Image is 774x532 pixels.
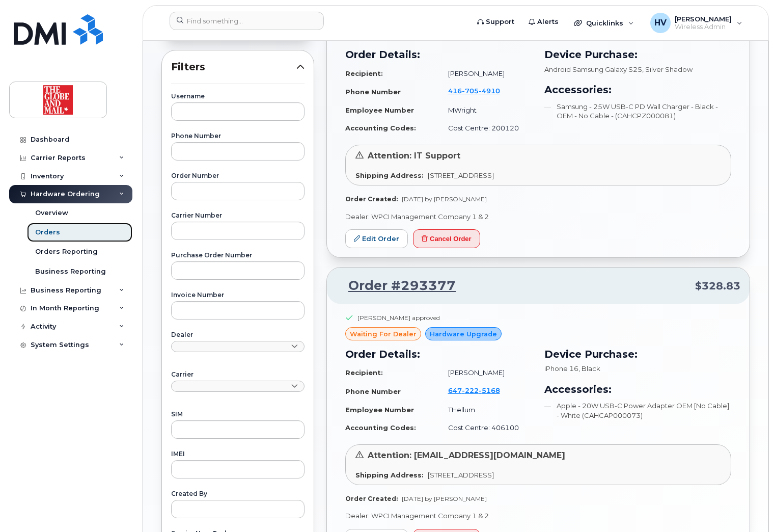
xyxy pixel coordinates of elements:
[479,87,500,95] span: 4910
[345,106,414,114] strong: Employee Number
[695,279,740,294] span: $328.83
[470,12,521,32] a: Support
[413,229,480,248] button: Cancel Order
[439,65,533,83] td: [PERSON_NAME]
[171,451,305,457] label: IMEI
[345,368,383,377] strong: Recipient:
[368,151,460,161] span: Attention: IT Support
[544,364,578,373] span: iPhone 16
[171,212,305,219] label: Carrier Number
[171,252,305,258] label: Purchase Order Number
[448,87,512,95] a: 4167054910
[345,47,532,62] h3: Order Details:
[544,82,731,97] h3: Accessories:
[171,133,305,139] label: Phone Number
[448,87,500,95] span: 416
[675,23,732,31] span: Wireless Admin
[462,87,479,95] span: 705
[350,329,417,339] span: waiting for dealer
[439,401,533,419] td: THellum
[368,450,565,460] span: Attention: [EMAIL_ADDRESS][DOMAIN_NAME]
[345,212,731,222] p: Dealer: WPCI Management Company 1 & 2
[586,19,623,27] span: Quicklinks
[345,195,398,203] strong: Order Created:
[537,17,559,27] span: Alerts
[355,471,424,479] strong: Shipping Address:
[170,12,324,30] input: Find something...
[336,277,456,295] a: Order #293377
[171,411,305,417] label: SIM
[357,313,440,322] div: [PERSON_NAME] approved
[345,406,414,414] strong: Employee Number
[486,17,514,27] span: Support
[428,171,494,179] span: [STREET_ADDRESS]
[643,13,750,33] div: Herrera, Victor
[642,65,693,73] span: , Silver Shadow
[654,17,667,29] span: HV
[448,386,512,394] a: 6472225168
[402,495,487,502] span: [DATE] by [PERSON_NAME]
[345,387,401,395] strong: Phone Number
[171,332,305,338] label: Dealer
[544,382,731,397] h3: Accessories:
[345,229,408,248] a: Edit Order
[402,195,487,203] span: [DATE] by [PERSON_NAME]
[448,386,500,394] span: 647
[439,119,533,137] td: Cost Centre: 200120
[567,13,641,33] div: Quicklinks
[171,371,305,378] label: Carrier
[462,386,479,394] span: 222
[428,471,494,479] span: [STREET_ADDRESS]
[355,171,424,179] strong: Shipping Address:
[544,65,642,73] span: Android Samsung Galaxy S25
[345,124,416,132] strong: Accounting Codes:
[544,401,731,420] li: Apple - 20W USB-C Power Adapter OEM [No Cable] - White (CAHCAP000073)
[578,364,600,373] span: , Black
[171,93,305,99] label: Username
[345,423,416,432] strong: Accounting Codes:
[544,47,731,62] h3: Device Purchase:
[345,511,731,521] p: Dealer: WPCI Management Company 1 & 2
[345,495,398,502] strong: Order Created:
[171,292,305,298] label: Invoice Number
[171,491,305,497] label: Created By
[439,101,533,119] td: MWright
[345,88,401,96] strong: Phone Number
[345,347,532,362] h3: Order Details:
[171,173,305,179] label: Order Number
[439,364,533,382] td: [PERSON_NAME]
[430,329,497,339] span: Hardware Upgrade
[521,12,566,32] a: Alerts
[675,15,732,23] span: [PERSON_NAME]
[171,60,296,74] span: Filters
[544,347,731,362] h3: Device Purchase:
[479,386,500,394] span: 5168
[439,419,533,437] td: Cost Centre: 406100
[544,102,731,121] li: Samsung - 25W USB-C PD Wall Charger - Black - OEM - No Cable - (CAHCPZ000081)
[345,69,383,77] strong: Recipient:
